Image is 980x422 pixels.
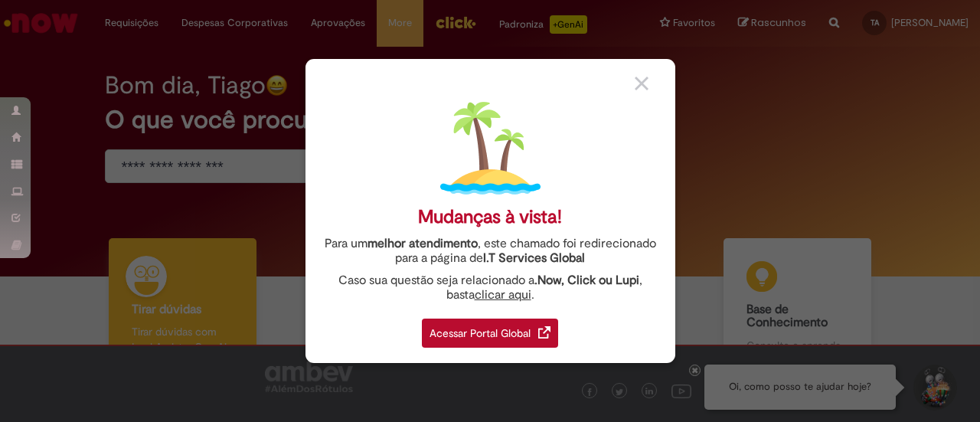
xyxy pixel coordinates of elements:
[534,273,639,288] strong: .Now, Click ou Lupi
[317,273,664,303] div: Caso sua questão seja relacionado a , basta .
[440,98,541,198] img: island.png
[422,310,558,348] a: Acessar Portal Global
[635,77,648,90] img: close_button_grey.png
[367,236,478,251] strong: melhor atendimento
[317,237,664,266] div: Para um , este chamado foi redirecionado para a página de
[422,319,558,348] div: Acessar Portal Global
[475,279,531,303] a: clicar aqui
[538,326,550,339] img: redirect_link.png
[483,242,585,266] a: I.T Services Global
[418,206,562,228] div: Mudanças à vista!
